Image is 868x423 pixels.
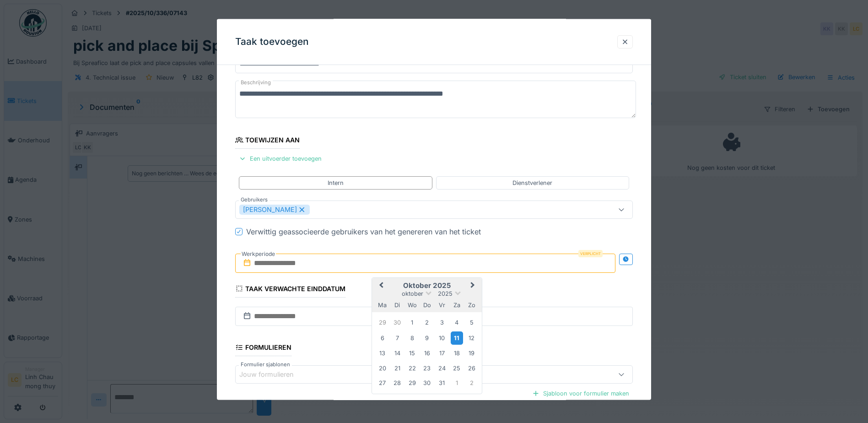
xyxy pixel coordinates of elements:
[391,316,404,329] div: Choose dinsdag 30 september 2025
[235,340,291,356] div: Formulieren
[373,278,388,293] button: Previous Month
[328,178,344,187] div: Intern
[451,362,463,374] div: Choose zaterdag 25 oktober 2025
[451,347,463,359] div: Choose zaterdag 18 oktober 2025
[406,298,418,311] div: woensdag
[438,290,453,297] span: 2025
[241,249,276,259] label: Werkperiode
[246,226,481,237] div: Verwittig geassocieerde gebruikers van het genereren van het ticket
[391,298,404,311] div: dinsdag
[578,249,603,257] div: Verplicht
[466,278,481,293] button: Next Month
[421,347,433,359] div: Choose donderdag 16 oktober 2025
[376,362,388,374] div: Choose maandag 20 oktober 2025
[406,347,418,359] div: Choose woensdag 15 oktober 2025
[239,195,270,203] label: Gebruikers
[436,331,448,344] div: Choose vrijdag 10 oktober 2025
[528,387,633,400] div: Sjabloon voor formulier maken
[376,316,388,329] div: Choose maandag 29 september 2025
[376,377,388,389] div: Choose maandag 27 oktober 2025
[402,290,423,297] span: oktober
[239,361,292,369] label: Formulier sjablonen
[451,331,463,344] div: Choose zaterdag 11 oktober 2025
[376,298,388,311] div: maandag
[436,316,448,329] div: Choose vrijdag 3 oktober 2025
[465,362,478,374] div: Choose zondag 26 oktober 2025
[451,298,463,311] div: zaterdag
[376,347,388,359] div: Choose maandag 13 oktober 2025
[391,331,404,344] div: Choose dinsdag 7 oktober 2025
[372,281,482,289] h2: oktober 2025
[235,36,309,48] h3: Taak toevoegen
[465,316,478,329] div: Choose zondag 5 oktober 2025
[436,298,448,311] div: vrijdag
[512,178,552,187] div: Dienstverlener
[391,362,404,374] div: Choose dinsdag 21 oktober 2025
[391,347,404,359] div: Choose dinsdag 14 oktober 2025
[239,204,310,214] div: [PERSON_NAME]
[465,377,478,389] div: Choose zondag 2 november 2025
[235,282,345,297] div: Taak verwachte einddatum
[421,298,433,311] div: donderdag
[421,331,433,344] div: Choose donderdag 9 oktober 2025
[406,377,418,389] div: Choose woensdag 29 oktober 2025
[421,316,433,329] div: Choose donderdag 2 oktober 2025
[436,377,448,389] div: Choose vrijdag 31 oktober 2025
[235,152,325,165] div: Een uitvoerder toevoegen
[436,347,448,359] div: Choose vrijdag 17 oktober 2025
[239,369,307,380] div: Jouw formulieren
[375,315,479,390] div: Month oktober, 2025
[421,362,433,374] div: Choose donderdag 23 oktober 2025
[406,362,418,374] div: Choose woensdag 22 oktober 2025
[436,362,448,374] div: Choose vrijdag 24 oktober 2025
[451,316,463,329] div: Choose zaterdag 4 oktober 2025
[376,331,388,344] div: Choose maandag 6 oktober 2025
[465,347,478,359] div: Choose zondag 19 oktober 2025
[406,331,418,344] div: Choose woensdag 8 oktober 2025
[406,316,418,329] div: Choose woensdag 1 oktober 2025
[421,377,433,389] div: Choose donderdag 30 oktober 2025
[465,331,478,344] div: Choose zondag 12 oktober 2025
[235,133,300,149] div: Toewijzen aan
[239,77,273,88] label: Beschrijving
[451,377,463,389] div: Choose zaterdag 1 november 2025
[391,377,404,389] div: Choose dinsdag 28 oktober 2025
[465,298,478,311] div: zondag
